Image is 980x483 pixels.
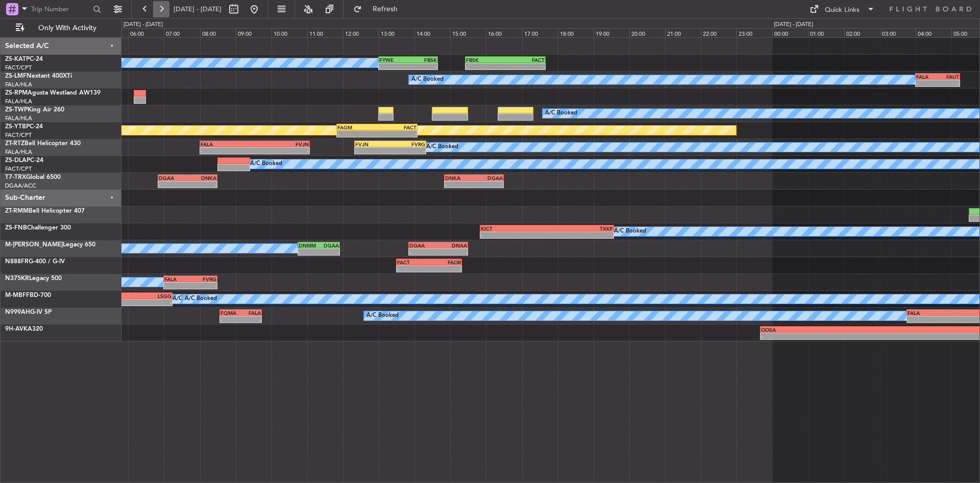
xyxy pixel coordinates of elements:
[27,25,108,32] span: Only With Activity
[31,2,90,17] input: Trip Number
[844,28,880,37] div: 02:00
[547,225,613,232] div: TXKF
[5,242,63,248] span: M-[PERSON_NAME]
[272,28,307,37] div: 10:00
[220,316,240,323] div: -
[505,63,545,70] div: -
[5,114,32,122] a: FALA/HLA
[187,181,216,188] div: -
[5,141,24,147] span: ZT-RTZ
[481,232,547,238] div: -
[614,224,646,239] div: A/C Booked
[377,131,416,137] div: -
[594,28,629,37] div: 19:00
[408,57,437,63] div: FBSK
[522,28,558,37] div: 17:00
[337,124,377,130] div: FAGM
[5,124,43,130] a: ZS-YTBPC-24
[5,131,32,139] a: FACT/CPT
[379,63,408,70] div: -
[804,1,880,17] button: Quick Links
[938,74,959,80] div: FAUT
[377,124,416,130] div: FACT
[5,292,51,298] a: M-MBFFBD-700
[349,1,410,17] button: Refresh
[5,242,95,248] a: M-[PERSON_NAME]Legacy 650
[337,131,377,137] div: -
[474,175,503,181] div: DGAA
[200,28,236,37] div: 08:00
[414,28,450,37] div: 14:00
[364,6,407,13] span: Refresh
[5,174,26,180] span: T7-TRX
[450,28,486,37] div: 15:00
[190,283,216,289] div: -
[379,28,414,37] div: 13:00
[5,174,61,180] a: T7-TRXGlobal 6500
[379,57,408,63] div: FYWE
[5,326,28,332] span: 9H-AVK
[5,90,28,96] span: ZS-RPM
[665,28,701,37] div: 21:00
[486,28,522,37] div: 16:00
[772,28,808,37] div: 00:00
[5,208,29,214] span: ZT-RMM
[5,141,81,147] a: ZT-RTZBell Helicopter 430
[5,225,71,231] a: ZS-FNBChallenger 300
[481,225,547,232] div: KICT
[411,72,444,87] div: A/C Booked
[761,327,927,333] div: OOSA
[938,80,959,86] div: -
[159,175,188,181] div: DGAA
[5,73,27,79] span: ZS-LMF
[240,310,260,316] div: FALA
[355,148,390,154] div: -
[390,141,425,147] div: FVRG
[825,5,860,15] div: Quick Links
[397,259,429,265] div: FACT
[185,291,217,307] div: A/C Booked
[5,208,85,214] a: ZT-RMMBell Helicopter 407
[916,74,938,80] div: FALA
[409,242,438,248] div: DGAA
[629,28,665,37] div: 20:00
[5,275,62,282] a: N375KRLegacy 500
[164,28,200,37] div: 07:00
[240,316,260,323] div: -
[319,249,339,255] div: -
[5,259,29,265] span: N888FR
[5,157,27,164] span: ZS-DLA
[916,80,938,86] div: -
[5,259,65,265] a: N888FRG-400 / G-IV
[5,148,32,156] a: FALA/HLA
[201,148,255,154] div: -
[255,141,309,147] div: FVJN
[187,175,216,181] div: DNKA
[438,242,467,248] div: DNAA
[5,107,64,113] a: ZS-TWPKing Air 260
[5,165,32,173] a: FACT/CPT
[190,276,216,282] div: FVRG
[5,124,26,130] span: ZS-YTB
[5,81,32,88] a: FALA/HLA
[426,140,458,155] div: A/C Booked
[5,56,26,62] span: ZS-KAT
[299,242,318,248] div: DNMM
[547,232,613,238] div: -
[220,310,240,316] div: FQMA
[5,292,30,298] span: M-MBFF
[343,28,379,37] div: 12:00
[505,57,545,63] div: FACT
[397,266,429,272] div: -
[307,28,343,37] div: 11:00
[299,249,318,255] div: -
[5,309,30,315] span: N999AH
[438,249,467,255] div: -
[558,28,594,37] div: 18:00
[124,20,163,29] div: [DATE] - [DATE]
[701,28,737,37] div: 22:00
[255,148,309,154] div: -
[916,28,951,37] div: 04:00
[808,28,844,37] div: 01:00
[319,242,339,248] div: DGAA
